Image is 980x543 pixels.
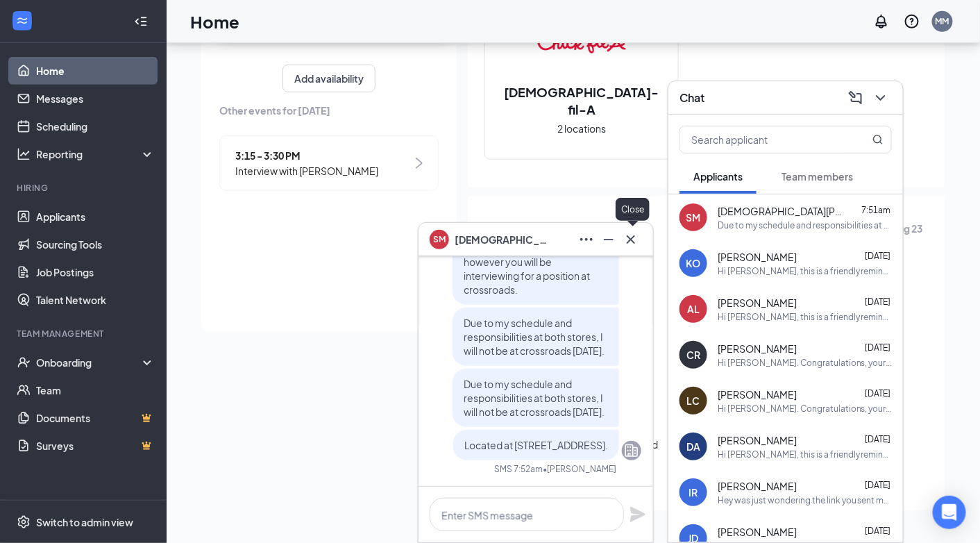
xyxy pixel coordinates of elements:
[36,112,155,140] a: Scheduling
[872,134,884,145] svg: MagnifyingGlass
[623,442,640,459] svg: Company
[686,348,700,362] div: CR
[718,403,892,415] div: Hi [PERSON_NAME]. Congratulations, your interview with [PERSON_NAME] for Delivery Driver at [DEMO...
[904,13,920,30] svg: QuestionInfo
[36,231,155,258] a: Sourcing Tools
[17,515,31,529] svg: Settings
[865,480,891,490] span: [DATE]
[865,526,891,536] span: [DATE]
[845,87,867,109] button: ComposeMessage
[600,231,617,248] svg: Minimize
[15,14,29,28] svg: WorkstreamLogo
[873,13,890,30] svg: Notifications
[36,404,155,432] a: DocumentsCrown
[36,258,155,286] a: Job Postings
[36,147,155,161] div: Reporting
[718,311,892,323] div: Hi [PERSON_NAME], this is a friendly reminder. Please select an interview time slot for your Deli...
[693,170,743,183] span: Applicants
[464,378,605,418] span: Due to my schedule and responsibilities at both stores, I will not be at crossroads [DATE].
[455,232,552,247] span: [DEMOGRAPHIC_DATA] [PERSON_NAME]
[36,432,155,460] a: SurveysCrown
[689,485,698,499] div: IR
[464,439,608,451] span: Located at [STREET_ADDRESS].
[598,228,620,251] button: Minimize
[718,204,843,218] span: [DEMOGRAPHIC_DATA][PERSON_NAME]
[623,231,639,248] svg: Cross
[686,440,700,453] div: DA
[36,376,155,404] a: Team
[718,479,797,493] span: [PERSON_NAME]
[865,434,891,444] span: [DATE]
[718,250,797,264] span: [PERSON_NAME]
[865,251,891,261] span: [DATE]
[718,357,892,369] div: Hi [PERSON_NAME]. Congratulations, your interview with [PERSON_NAME] for Delivery Driver at [DEMO...
[543,463,616,475] span: • [PERSON_NAME]
[235,163,378,178] span: Interview with [PERSON_NAME]
[17,356,31,369] svg: UserCheck
[235,148,378,163] span: 3:15 - 3:30 PM
[687,394,700,408] div: LC
[680,126,845,153] input: Search applicant
[219,103,439,118] span: Other events for [DATE]
[282,65,375,92] button: Add availability
[36,515,133,529] div: Switch to admin view
[630,506,646,523] svg: Plane
[686,210,701,224] div: SM
[679,90,704,106] h3: Chat
[718,219,892,231] div: Due to my schedule and responsibilities at both stores, I will not be at crossroads [DATE].
[578,231,595,248] svg: Ellipses
[847,90,864,106] svg: ComposeMessage
[686,256,701,270] div: KO
[870,87,892,109] button: ChevronDown
[872,90,889,106] svg: ChevronDown
[718,342,797,356] span: [PERSON_NAME]
[865,342,891,353] span: [DATE]
[718,525,797,539] span: [PERSON_NAME]
[718,433,797,447] span: [PERSON_NAME]
[485,83,678,118] h2: [DEMOGRAPHIC_DATA]-fil-A
[36,286,155,314] a: Talent Network
[190,10,239,33] h1: Home
[17,328,152,340] div: Team Management
[620,228,642,251] button: Cross
[36,57,155,85] a: Home
[494,463,543,475] div: SMS 7:52am
[718,296,797,310] span: [PERSON_NAME]
[687,302,700,316] div: AL
[936,15,949,27] div: MM
[17,182,152,194] div: Hiring
[865,296,891,307] span: [DATE]
[36,203,155,231] a: Applicants
[575,228,598,251] button: Ellipses
[865,388,891,399] span: [DATE]
[718,449,892,460] div: Hi [PERSON_NAME], this is a friendly reminder. Interview with [PERSON_NAME] for Delivery Driver a...
[134,15,148,28] svg: Collapse
[36,356,143,369] div: Onboarding
[17,147,31,161] svg: Analysis
[933,496,966,529] div: Open Intercom Messenger
[36,85,155,112] a: Messages
[718,387,797,401] span: [PERSON_NAME]
[782,170,853,183] span: Team members
[464,317,605,357] span: Due to my schedule and responsibilities at both stores, I will not be at crossroads [DATE].
[718,494,892,506] div: Hey was just wondering the link you sent me for additional questions didn't work for me when I pr...
[862,205,891,215] span: 7:51am
[718,265,892,277] div: Hi [PERSON_NAME], this is a friendly reminder. Please select an interview time slot for your Deli...
[557,121,606,136] span: 2 locations
[616,198,650,221] div: Close
[490,217,652,241] span: Summary of last week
